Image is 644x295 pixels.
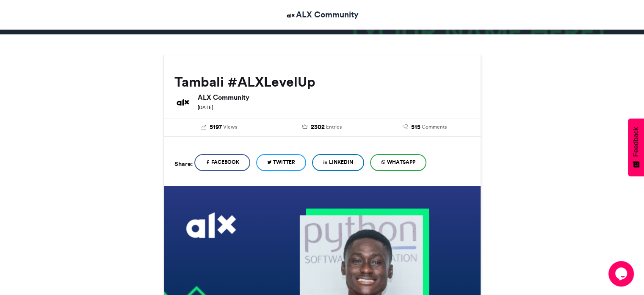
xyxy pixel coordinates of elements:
span: 5197 [210,123,222,132]
span: Facebook [211,158,239,166]
span: WhatsApp [387,158,415,166]
img: ALX Community [285,10,296,21]
span: 515 [411,123,420,132]
span: Comments [422,123,447,131]
span: 2302 [311,123,325,132]
small: [DATE] [198,104,213,110]
h6: ALX Community [198,94,470,101]
a: LinkedIn [312,154,364,171]
a: 515 Comments [380,123,470,132]
a: Facebook [194,154,250,171]
h2: Tambali #ALXLevelUp [174,74,470,90]
a: ALX Community [285,8,359,21]
img: ALX Community [174,94,191,111]
span: LinkedIn [329,158,353,166]
a: Twitter [256,154,306,171]
iframe: chat widget [608,261,636,287]
button: Feedback - Show survey [628,118,644,176]
span: Views [223,123,237,131]
a: WhatsApp [370,154,426,171]
h5: Share: [174,158,193,169]
span: Twitter [273,158,295,166]
a: 2302 Entries [277,123,367,132]
a: 5197 Views [174,123,265,132]
span: Feedback [632,127,640,157]
span: Entries [326,123,342,131]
